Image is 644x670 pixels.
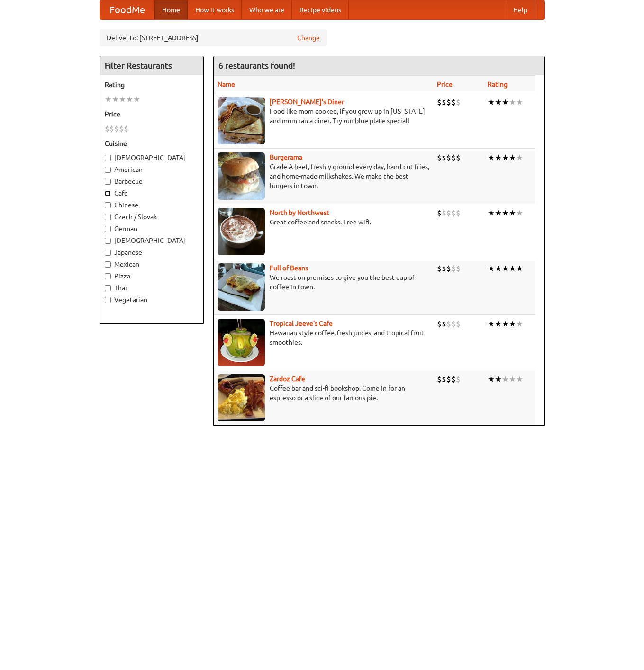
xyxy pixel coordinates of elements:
[105,190,111,197] input: Cafe
[105,295,199,304] label: Vegetarian
[100,29,327,46] div: Deliver to: [STREET_ADDRESS]
[516,374,523,384] li: ★
[105,179,111,185] input: Barbecue
[488,152,495,163] li: ★
[105,80,199,89] h5: Rating
[446,152,451,163] li: $
[218,374,265,421] img: zardoz.jpg
[100,56,203,75] h4: Filter Restaurants
[154,0,188,19] a: Home
[502,97,509,107] li: ★
[105,250,111,256] input: Japanese
[105,271,199,281] label: Pizza
[105,139,199,148] h5: Cuisine
[451,263,456,274] li: $
[488,319,495,329] li: ★
[297,33,320,43] a: Change
[188,0,242,19] a: How it works
[446,97,451,107] li: $
[456,208,461,218] li: $
[502,263,509,274] li: ★
[119,124,124,134] li: $
[270,320,333,327] a: Tropical Jeeve's Cafe
[105,261,111,268] input: Mexican
[516,152,523,163] li: ★
[105,177,199,186] label: Barbecue
[516,97,523,107] li: ★
[105,155,111,161] input: [DEMOGRAPHIC_DATA]
[437,97,442,107] li: $
[218,152,265,200] img: burgerama.jpg
[437,263,442,274] li: $
[270,375,305,383] b: Zardoz Cafe
[218,107,429,125] p: Food like mom cooked, if you grew up in [US_STATE] and mom ran a diner. Try our blue plate special!
[451,374,456,384] li: $
[442,97,446,107] li: $
[509,152,516,163] li: ★
[105,283,199,293] label: Thai
[488,263,495,274] li: ★
[218,80,235,88] a: Name
[437,80,453,88] a: Price
[437,152,442,163] li: $
[100,0,154,19] a: FoodMe
[105,188,199,198] label: Cafe
[114,124,119,134] li: $
[502,208,509,218] li: ★
[270,264,308,272] b: Full of Beans
[218,97,265,144] img: sallys.jpg
[509,263,516,274] li: ★
[270,98,344,106] a: [PERSON_NAME]'s Diner
[105,124,109,134] li: $
[105,248,199,257] label: Japanese
[456,97,461,107] li: $
[109,124,114,134] li: $
[437,208,442,218] li: $
[451,152,456,163] li: $
[126,94,133,105] li: ★
[502,319,509,329] li: ★
[516,208,523,218] li: ★
[446,208,451,218] li: $
[218,319,265,366] img: jeeves.jpg
[292,0,349,19] a: Recipe videos
[105,273,111,279] input: Pizza
[495,97,502,107] li: ★
[509,208,516,218] li: ★
[488,80,508,88] a: Rating
[509,97,516,107] li: ★
[218,208,265,255] img: north.jpg
[105,109,199,119] h5: Price
[446,263,451,274] li: $
[270,209,329,216] a: North by Northwest
[105,297,111,303] input: Vegetarian
[456,319,461,329] li: $
[451,319,456,329] li: $
[218,162,429,190] p: Grade A beef, freshly ground every day, hand-cut fries, and home-made milkshakes. We make the bes...
[502,374,509,384] li: ★
[124,124,128,134] li: $
[105,202,111,208] input: Chinese
[446,319,451,329] li: $
[442,263,446,274] li: $
[488,97,495,107] li: ★
[218,61,295,70] ng-pluralize: 6 restaurants found!
[105,259,199,269] label: Mexican
[112,94,119,105] li: ★
[105,167,111,173] input: American
[495,374,502,384] li: ★
[446,374,451,384] li: $
[456,263,461,274] li: $
[105,212,199,222] label: Czech / Slovak
[451,208,456,218] li: $
[437,374,442,384] li: $
[495,263,502,274] li: ★
[218,273,429,292] p: We roast on premises to give you the best cup of coffee in town.
[506,0,535,19] a: Help
[488,374,495,384] li: ★
[270,153,302,161] a: Burgerama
